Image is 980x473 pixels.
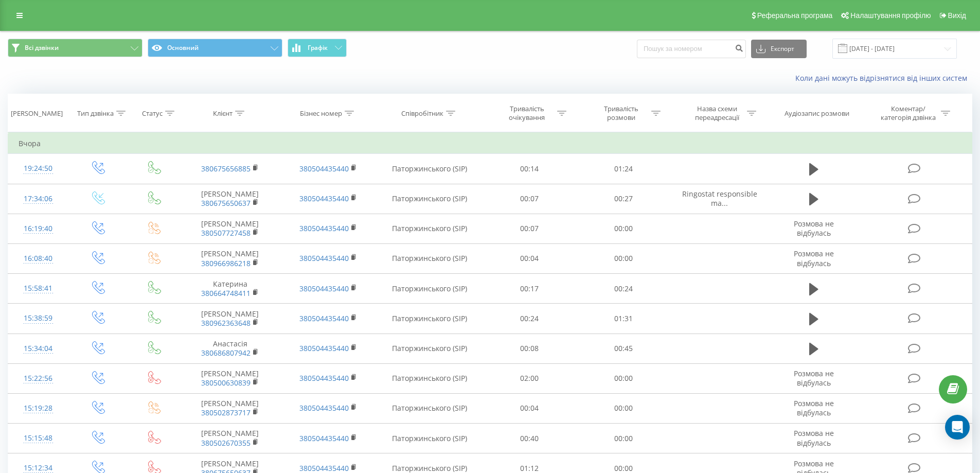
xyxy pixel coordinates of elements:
td: [PERSON_NAME] [181,214,279,243]
div: [PERSON_NAME] [11,109,63,118]
span: Розмова не відбулась [794,249,834,268]
button: Експорт [751,40,807,58]
div: Тип дзвінка [77,109,114,118]
td: [PERSON_NAME] [181,393,279,423]
a: 380500630839 [201,378,251,388]
span: Розмова не відбулась [794,398,834,417]
div: Тривалість очікування [500,104,555,122]
div: Бізнес номер [300,109,342,118]
span: Ringostat responsible ma... [682,189,757,208]
span: Розмова не відбулась [794,219,834,238]
span: Налаштування профілю [850,11,931,20]
td: 00:45 [577,334,671,363]
a: 380504435440 [299,343,349,353]
div: 15:58:41 [19,278,58,299]
td: 00:14 [483,154,577,184]
div: 15:34:04 [19,339,58,359]
td: 00:07 [483,214,577,243]
a: 380675656885 [201,164,251,173]
td: Паторжинського (SIP) [377,393,483,423]
span: Розмова не відбулась [794,428,834,447]
a: 380502873717 [201,408,251,417]
a: 380504435440 [299,164,349,173]
div: Співробітник [401,109,443,118]
td: [PERSON_NAME] [181,424,279,453]
a: 380504435440 [299,313,349,323]
td: Паторжинського (SIP) [377,214,483,243]
td: Паторжинського (SIP) [377,363,483,393]
a: 380504435440 [299,373,349,383]
div: 17:34:06 [19,189,58,209]
div: Статус [142,109,163,118]
td: 00:07 [483,184,577,214]
div: 15:38:59 [19,308,58,328]
td: Катерина [181,274,279,304]
td: Вчора [8,133,972,154]
span: Всі дзвінки [25,44,59,52]
span: Вихід [948,11,966,20]
td: 00:24 [577,274,671,304]
td: ⁨[PERSON_NAME]⁩ [181,243,279,273]
a: 380502670355 [201,438,251,448]
div: Тривалість розмови [594,104,649,122]
div: Коментар/категорія дзвінка [878,104,938,122]
td: [PERSON_NAME] [181,363,279,393]
div: 16:19:40 [19,219,58,239]
a: 380504435440 [299,433,349,443]
td: 01:24 [577,154,671,184]
td: 00:00 [577,363,671,393]
div: 16:08:40 [19,249,58,269]
a: Коли дані можуть відрізнятися вiд інших систем [795,73,972,83]
div: Назва схеми переадресації [689,104,744,122]
span: Графік [308,44,328,51]
td: 01:31 [577,304,671,334]
td: Паторжинського (SIP) [377,274,483,304]
a: 380504435440 [299,253,349,263]
a: 380686807942 [201,348,251,358]
button: Графік [288,39,347,57]
td: 00:00 [577,393,671,423]
td: 00:40 [483,424,577,453]
td: Паторжинського (SIP) [377,184,483,214]
td: Паторжинського (SIP) [377,424,483,453]
button: Основний [148,39,282,57]
td: Паторжинського (SIP) [377,154,483,184]
td: 00:27 [577,184,671,214]
td: 00:04 [483,393,577,423]
a: 380504435440 [299,223,349,233]
td: Паторжинського (SIP) [377,243,483,273]
div: 15:15:48 [19,428,58,448]
button: Всі дзвінки [8,39,142,57]
a: 380675650637 [201,198,251,208]
a: 380966986218 [201,258,251,268]
td: 00:17 [483,274,577,304]
td: 00:24 [483,304,577,334]
div: Аудіозапис розмови [785,109,849,118]
input: Пошук за номером [637,40,746,58]
td: 00:00 [577,243,671,273]
td: Паторжинського (SIP) [377,334,483,363]
div: Open Intercom Messenger [945,415,970,440]
a: 380504435440 [299,194,349,203]
div: Клієнт [213,109,233,118]
a: 380504435440 [299,403,349,413]
td: 00:04 [483,243,577,273]
span: Розмова не відбулась [794,369,834,388]
a: 380664748411 [201,288,251,298]
div: 15:19:28 [19,398,58,418]
a: 380507727458 [201,228,251,238]
a: 380962363648 [201,318,251,328]
td: Паторжинського (SIP) [377,304,483,334]
div: 15:22:56 [19,369,58,389]
td: Анастасія [181,334,279,363]
td: [PERSON_NAME] [181,304,279,334]
a: 380504435440 [299,463,349,473]
td: 00:00 [577,214,671,243]
span: Реферальна програма [757,11,833,20]
a: 380504435440 [299,284,349,293]
td: 02:00 [483,363,577,393]
td: [PERSON_NAME] [181,184,279,214]
div: 19:24:50 [19,159,58,179]
td: 00:08 [483,334,577,363]
td: 00:00 [577,424,671,453]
